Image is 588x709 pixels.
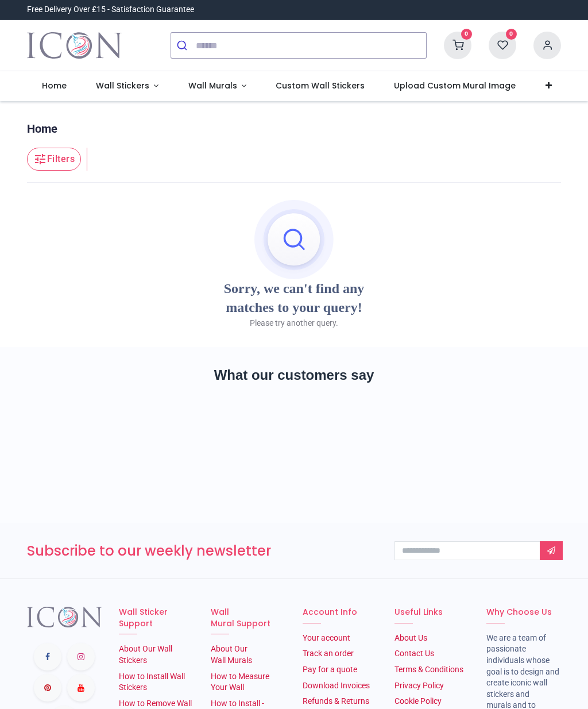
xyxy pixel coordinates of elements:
[320,4,561,16] iframe: Customer reviews powered by Trustpilot
[394,649,434,658] a: Contact Us
[211,607,285,629] h6: Wall Mural Support
[119,607,194,629] h6: Wall Sticker Support
[461,29,472,40] sup: 0
[303,681,370,690] a: Download Invoices
[188,80,237,91] span: Wall Murals
[276,80,365,91] span: Custom Wall Stickers
[394,681,444,690] a: Privacy Policy
[394,607,469,618] h6: Useful Links
[27,29,122,61] img: Icon Wall Stickers
[303,665,357,674] a: Pay for a quote
[27,541,377,560] h3: Subscribe to our weekly newsletter
[303,607,377,618] h6: Account Info
[27,365,561,385] h2: What our customers say
[394,633,427,642] a: About Us​
[303,649,354,658] a: Track an order
[394,80,516,91] span: Upload Custom Mural Image
[171,33,196,58] button: Submit
[119,644,172,665] a: About Our Wall Stickers
[81,71,173,101] a: Wall Stickers
[211,672,269,692] a: How to Measure Your Wall
[208,279,380,318] p: Sorry, we can't find any matches to your query!
[394,696,442,706] a: Cookie Policy
[96,80,149,91] span: Wall Stickers
[211,644,252,665] a: About Our Wall Murals
[27,406,561,486] iframe: Customer reviews powered by Trustpilot
[250,318,338,329] p: Please try another query.
[303,696,369,706] a: Refunds & Returns
[119,672,185,692] a: How to Install Wall Stickers
[27,29,122,61] a: Logo of Icon Wall Stickers
[27,148,81,171] button: Filters
[486,607,561,618] h6: Why Choose Us
[303,633,350,642] a: Your account
[489,40,516,49] a: 0
[506,29,517,40] sup: 0
[394,665,463,674] a: Terms & Conditions
[42,80,67,91] span: Home
[27,121,57,137] a: Home
[173,71,261,101] a: Wall Murals
[27,4,194,16] div: Free Delivery Over £15 - Satisfaction Guarantee
[444,40,471,49] a: 0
